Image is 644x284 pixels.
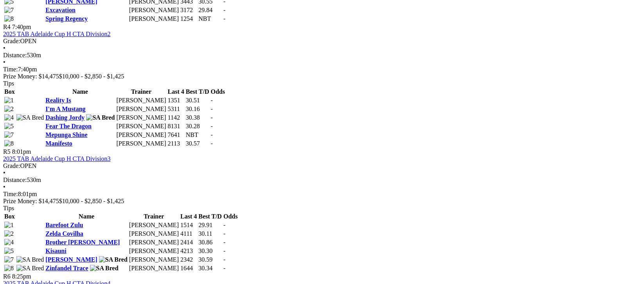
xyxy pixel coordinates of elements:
a: 2025 TAB Adelaide Cup H CTA Division2 [3,31,110,37]
div: Prize Money: $14,475 [3,198,641,205]
div: OPEN [3,38,641,45]
td: 30.34 [198,264,222,272]
a: Mepunga Shine [45,131,87,138]
span: - [211,106,213,112]
a: Barefoot Zulu [45,222,83,228]
a: Fear The Dragon [45,123,92,129]
td: 1351 [167,96,185,104]
span: R4 [3,24,11,30]
td: 2342 [180,256,197,264]
td: NBT [185,131,210,139]
a: Manifesto [45,140,72,147]
span: 7:40pm [12,24,31,30]
span: R5 [3,148,11,155]
span: $10,000 - $2,850 - $1,425 [59,198,124,204]
span: - [223,222,225,228]
td: [PERSON_NAME] [129,15,179,23]
img: SA Bred [16,256,44,263]
th: Odds [223,213,238,220]
span: Box [4,88,15,95]
span: Time: [3,191,18,197]
th: Last 4 [180,213,197,220]
span: • [3,169,5,176]
img: SA Bred [90,265,119,272]
span: - [223,15,225,22]
td: 30.30 [198,247,222,255]
img: 8 [4,15,14,22]
th: Name [45,213,128,220]
a: Kisauni [45,248,66,254]
td: 4213 [180,247,197,255]
div: OPEN [3,162,641,169]
a: Brother [PERSON_NAME] [45,239,120,246]
span: - [211,131,213,138]
td: 1644 [180,264,197,272]
td: [PERSON_NAME] [116,96,166,104]
a: Spring Regency [45,15,88,22]
td: 1142 [167,114,185,122]
img: 8 [4,265,14,272]
td: 29.84 [198,6,222,14]
span: - [223,265,225,271]
td: 4111 [180,230,197,238]
td: NBT [198,15,222,23]
td: [PERSON_NAME] [129,221,179,229]
th: Name [45,88,115,96]
td: [PERSON_NAME] [116,131,166,139]
img: 5 [4,248,14,255]
img: 4 [4,239,14,246]
span: - [223,239,225,246]
span: Distance: [3,52,27,58]
div: 530m [3,52,641,59]
span: - [211,114,213,121]
span: Tips [3,80,14,87]
a: Zelda Covilha [45,230,83,237]
span: - [223,230,225,237]
td: [PERSON_NAME] [129,247,179,255]
img: 7 [4,7,14,14]
td: 29.91 [198,221,222,229]
td: 30.28 [185,122,210,130]
span: - [211,140,213,147]
td: 1514 [180,221,197,229]
td: 5311 [167,105,185,113]
img: 2 [4,230,14,237]
img: 1 [4,222,14,229]
td: [PERSON_NAME] [116,105,166,113]
img: 7 [4,131,14,138]
td: 30.11 [198,230,222,238]
a: Reality Is [45,97,71,104]
td: [PERSON_NAME] [116,140,166,147]
span: Distance: [3,177,27,183]
td: 30.16 [185,105,210,113]
span: • [3,184,5,190]
span: R6 [3,273,11,280]
img: 4 [4,114,14,121]
td: 3172 [180,6,197,14]
div: 7:40pm [3,66,641,73]
a: I'm A Mustang [45,106,85,112]
img: 7 [4,256,14,263]
th: Trainer [116,88,166,96]
th: Last 4 [167,88,185,96]
img: 5 [4,123,14,130]
td: 30.86 [198,238,222,246]
td: 30.51 [185,96,210,104]
a: Dashing Jordy [45,114,85,121]
td: [PERSON_NAME] [129,238,179,246]
td: [PERSON_NAME] [129,264,179,272]
td: 30.59 [198,256,222,264]
img: SA Bred [86,114,115,121]
td: 7641 [167,131,185,139]
span: - [223,248,225,254]
a: Excavation [45,7,75,13]
div: Prize Money: $14,475 [3,73,641,80]
span: Grade: [3,38,20,44]
span: - [223,256,225,263]
span: Time: [3,66,18,73]
div: 530m [3,177,641,184]
td: [PERSON_NAME] [129,256,179,264]
th: Best T/D [185,88,210,96]
span: Box [4,213,15,220]
a: [PERSON_NAME] [45,256,97,263]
